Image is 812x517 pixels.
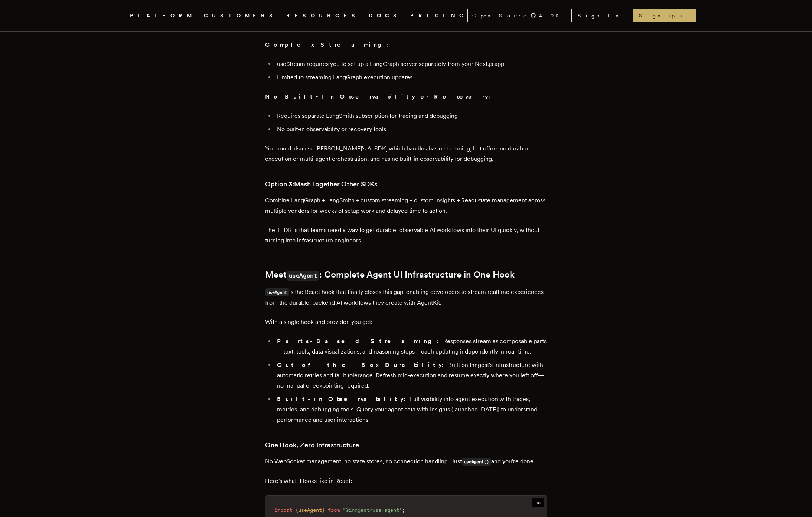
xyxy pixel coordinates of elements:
h3: Option 3: [265,179,547,189]
p: You could also use [PERSON_NAME]'s AI SDK, which handles basic streaming, but offers no durable e... [265,143,547,164]
p: is the React hook that finally closes this gap, enabling developers to stream realtime experience... [265,287,547,308]
span: } [322,507,325,513]
h2: Meet : Complete Agent UI Infrastructure in One Hook [265,269,547,281]
li: Full visibility into agent execution with traces, metrics, and debugging tools. Query your agent ... [275,394,547,425]
li: No built-in observability or recovery tools [275,124,547,135]
span: Open Source [472,12,527,19]
strong: One Hook, Zero Infrastructure [265,441,359,449]
strong: Mash Together Other SDKs [294,180,377,188]
span: { [295,507,298,513]
code: useAgent() [462,458,491,466]
p: With a single hook and provider, you get: [265,317,547,327]
span: → [678,12,690,19]
span: import [274,507,292,513]
button: RESOURCES [286,11,360,20]
a: Sign In [571,9,627,22]
a: Sign up [633,9,696,22]
span: "@inngest/use-agent" [343,507,402,513]
a: CUSTOMERS [204,11,277,20]
li: Requires separate LangSmith subscription for tracing and debugging [275,111,547,121]
span: from [328,507,340,513]
p: The TLDR is that teams need a way to get durable, observable AI workflows into their UI quickly, ... [265,225,547,246]
p: No WebSocket management, no state stores, no connection handling. Just and you're done. [265,456,547,467]
strong: Built-in Observability: [277,395,410,402]
p: Combine LangGraph + LangSmith + custom streaming + custom insights + React state management acros... [265,195,547,216]
span: useAgent [298,507,322,513]
li: Built on Inngest's infrastructure with automatic retries and fault tolerance. Refresh mid-executi... [275,360,547,391]
a: DOCS [369,11,401,20]
button: PLATFORM [130,11,195,20]
strong: No Built-In Observability or Recovery: [265,93,495,100]
li: Limited to streaming LangGraph execution updates [275,72,547,83]
p: Here's what it looks like in React: [265,476,547,486]
span: tsx [532,498,544,507]
span: ; [402,507,405,513]
span: 4.9 K [539,12,564,19]
li: useStream requires you to set up a LangGraph server separately from your Next.js app [275,59,547,69]
code: useAgent [265,288,290,296]
li: Responses stream as composable parts—text, tools, data visualizations, and reasoning steps—each u... [275,336,547,357]
strong: Out of the Box Durability: [277,361,448,368]
a: PRICING [410,11,467,20]
strong: Complex Streaming: [265,41,393,48]
strong: Parts-Based Streaming: [277,338,443,345]
code: useAgent [287,271,320,281]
